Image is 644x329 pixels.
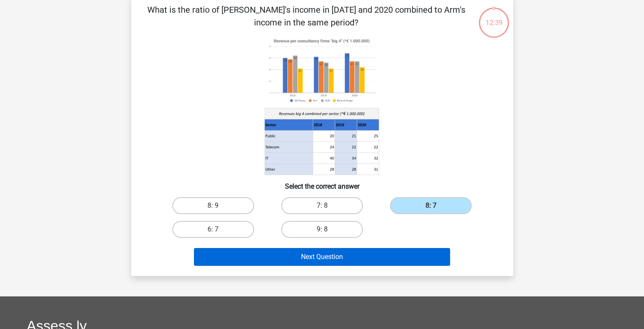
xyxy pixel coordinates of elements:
[478,7,510,28] div: 12:39
[194,248,450,266] button: Next Question
[281,197,363,214] label: 7: 8
[145,3,468,29] p: What is the ratio of [PERSON_NAME]'s income in [DATE] and 2020 combined to Arm's income in the sa...
[172,197,254,214] label: 8: 9
[172,221,254,238] label: 6: 7
[390,197,472,214] label: 8: 7
[281,221,363,238] label: 9: 8
[145,176,500,190] h6: Select the correct answer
